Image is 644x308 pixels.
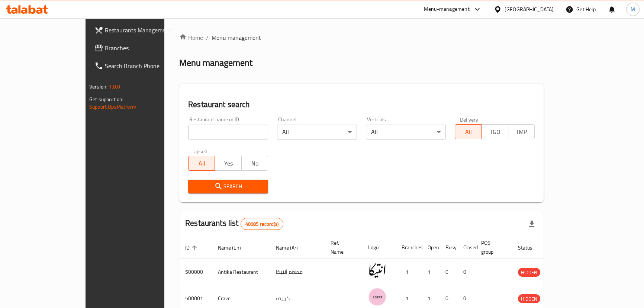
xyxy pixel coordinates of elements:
[191,158,212,169] span: All
[241,218,283,230] div: Total records count
[331,238,353,256] span: Ref. Name
[518,295,540,303] span: HIDDEN
[109,82,120,92] span: 1.0.0
[276,243,307,252] span: Name (Ar)
[88,57,193,75] a: Search Branch Phone
[105,26,187,35] span: Restaurants Management
[518,268,540,277] span: HIDDEN
[218,243,251,252] span: Name (En)
[511,126,532,137] span: TMP
[455,124,482,139] button: All
[396,259,422,285] td: 1
[241,221,283,228] span: 40985 record(s)
[368,261,387,280] img: Antika Restaurant
[366,125,446,139] div: All
[277,125,357,139] div: All
[179,33,544,42] nav: breadcrumb
[270,259,325,285] td: مطعم أنتيكا
[241,156,268,171] button: No
[457,259,475,285] td: 0
[362,236,396,259] th: Logo
[194,182,262,191] span: Search
[179,57,252,69] h2: Menu management
[505,5,554,13] div: [GEOGRAPHIC_DATA]
[89,94,123,104] span: Get support on:
[518,268,540,277] div: HIDDEN
[245,158,265,169] span: No
[188,125,268,139] input: Search for restaurant name or ID..
[105,61,187,70] span: Search Branch Phone
[193,148,207,154] label: Upsell
[185,243,199,252] span: ID
[439,259,457,285] td: 0
[88,21,193,39] a: Restaurants Management
[89,102,136,112] a: Support.OpsPlatform
[481,238,503,256] span: POS group
[179,259,212,285] td: 500000
[518,243,542,252] span: Status
[439,236,457,259] th: Busy
[88,39,193,57] a: Branches
[218,158,238,169] span: Yes
[105,44,187,52] span: Branches
[422,236,439,259] th: Open
[206,33,209,42] li: /
[212,259,270,285] td: Antika Restaurant
[631,5,635,13] span: M
[508,124,535,139] button: TMP
[457,236,475,259] th: Closed
[188,156,215,171] button: All
[188,180,268,193] button: Search
[484,126,505,137] span: TGO
[460,117,479,122] label: Delivery
[422,259,439,285] td: 1
[185,218,283,230] h2: Restaurants list
[523,215,541,233] div: Export file
[215,156,241,171] button: Yes
[458,126,479,137] span: All
[396,236,422,259] th: Branches
[212,33,261,42] span: Menu management
[368,288,387,306] img: Crave
[188,99,535,110] h2: Restaurant search
[424,5,470,14] div: Menu-management
[89,82,107,92] span: Version:
[481,124,508,139] button: TGO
